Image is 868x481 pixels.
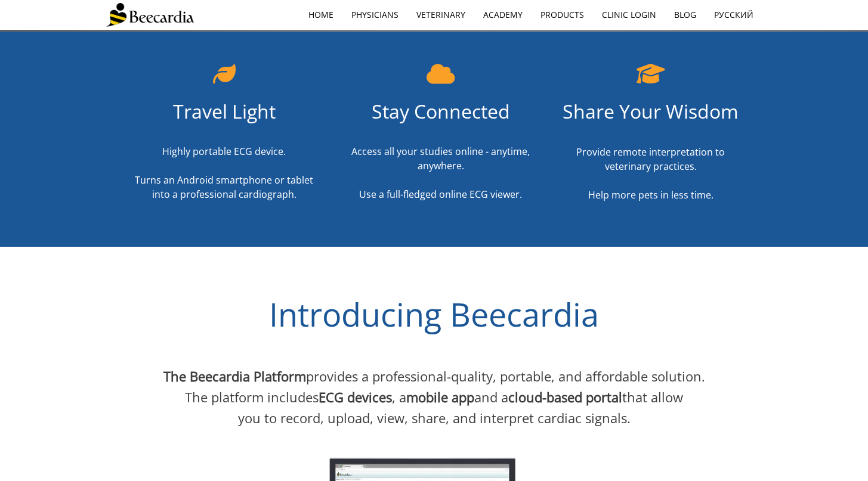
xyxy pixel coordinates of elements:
a: Русский [705,1,762,29]
span: T [135,173,140,187]
span: provides a professional-quality, portable, and affordable solution. [163,367,705,385]
a: Veterinary [407,1,474,29]
a: Physicians [342,1,407,29]
a: Blog [665,1,705,29]
a: Products [532,1,593,29]
span: Share Your Wisdom [563,98,739,124]
img: Beecardia [106,3,194,27]
span: Use a full-fledged online ECG viewer. [359,188,522,201]
span: Help more pets in less time. [588,188,713,201]
span: cloud-based portal [508,388,622,406]
a: Academy [474,1,532,29]
span: Highly portable ECG device. [162,145,286,158]
span: you to record, upload, view, share, and interpret cardiac signals. [238,409,631,427]
span: The platform includes , a and a that allow [185,388,683,406]
span: Introducing Beecardia [269,292,599,336]
span: ECG devices [319,388,392,406]
span: urns an Android smartphone or tablet into a professional cardiograph. [140,173,313,201]
span: mobile app [406,388,474,406]
span: Travel Light [173,98,276,124]
span: Access all your studies online - anytime, anywhere. [351,145,530,172]
span: Stay Connected [372,98,510,124]
a: home [299,1,342,29]
span: Provide remote interpretation to veterinary practices. [576,145,725,173]
span: The Beecardia Platform [163,367,306,385]
a: Clinic Login [593,1,665,29]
